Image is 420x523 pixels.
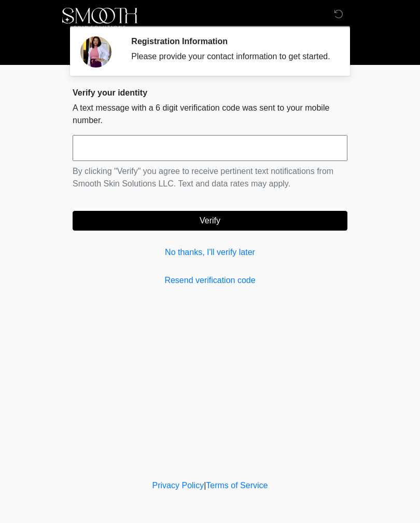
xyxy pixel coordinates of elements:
a: | [204,481,206,490]
a: Privacy Policy [152,481,204,490]
a: No thanks, I'll verify later [73,246,347,259]
p: A text message with a 6 digit verification code was sent to your mobile number. [73,102,347,127]
h2: Registration Information [131,36,332,46]
h2: Verify your identity [73,88,347,98]
img: Agent Avatar [80,36,111,68]
p: By clicking "Verify" you agree to receive pertinent text notifications from Smooth Skin Solutions... [73,165,347,190]
a: Terms of Service [206,481,268,490]
div: Please provide your contact information to get started. [131,50,332,63]
a: Resend verification code [73,274,347,287]
button: Verify [73,211,347,231]
img: Smooth Skin Solutions LLC Logo [62,8,137,29]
